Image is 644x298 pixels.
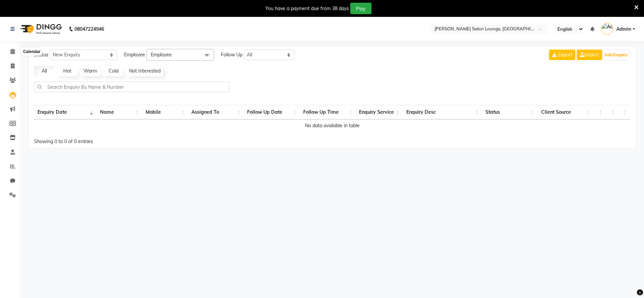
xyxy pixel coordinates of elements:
th: : activate to sort column ascending [618,105,630,119]
div: You have a payment due from 38 days [265,5,349,12]
a: Not Interested [126,66,163,76]
th: Name: activate to sort column ascending [97,105,142,119]
a: Hot [57,66,77,76]
a: Import [577,50,602,60]
button: Pay [350,3,372,14]
th: Enquiry Service : activate to sort column ascending [356,105,403,119]
th: Mobile : activate to sort column ascending [142,105,188,119]
img: Admin [601,23,613,35]
th: Client Source: activate to sort column ascending [538,105,594,119]
th: Enquiry Desc: activate to sort column ascending [403,105,482,119]
a: Warm [80,66,100,76]
div: Calendar [21,48,42,56]
span: Employee [124,51,145,58]
span: Admin [616,26,631,33]
a: All [34,66,54,76]
th: Status: activate to sort column ascending [482,105,538,119]
th: Assigned To : activate to sort column ascending [188,105,244,119]
td: No data available in table [34,119,630,132]
span: Export [558,52,572,58]
span: Employee [151,52,172,58]
a: Cold [103,66,123,76]
button: Add Enquiry [603,50,629,60]
th: : activate to sort column ascending [606,105,618,119]
b: 08047224946 [74,20,104,38]
th: Enquiry Date: activate to sort column ascending [34,105,97,119]
input: Search Enquiry By Name & Number [34,82,229,92]
th: : activate to sort column ascending [594,105,606,119]
div: Showing 0 to 0 of 0 entries [34,134,277,145]
th: Follow Up Date: activate to sort column ascending [244,105,300,119]
img: logo [17,20,64,38]
span: Follow Up [221,51,242,58]
th: Follow Up Time : activate to sort column ascending [300,105,356,119]
button: Export [549,50,575,60]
